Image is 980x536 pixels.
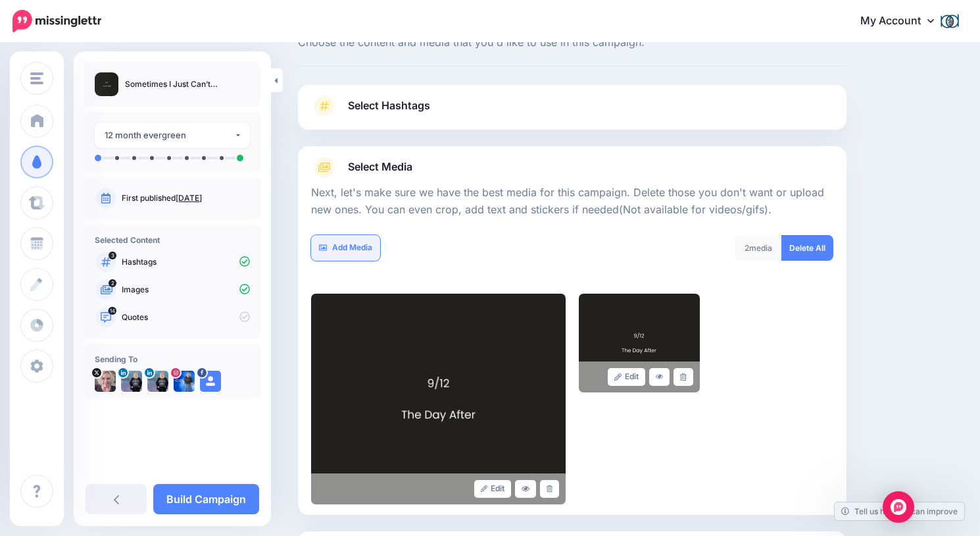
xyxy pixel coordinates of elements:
h4: Sending To [95,354,250,364]
div: Select Media [311,178,833,504]
a: My Account [847,5,960,38]
span: 2 [109,279,116,287]
a: Select Hashtags [311,95,833,130]
a: Delete All [781,235,833,261]
button: 12 month evergreen [95,122,250,148]
p: Sometimes I Just Can’t… [125,78,218,91]
div: Open Intercom Messenger [883,491,914,523]
a: Edit [474,480,512,498]
img: 245adce246493721b2a0bb98300b0527_large.jpg [579,294,700,392]
p: First published [122,192,250,204]
span: Select Media [348,158,412,176]
a: Select Media [311,157,833,178]
img: 1745372206321-36807.png [121,371,142,392]
img: 6dab5a534dc614a61160bd13d978843b_thumb.jpg [95,72,118,96]
img: menu.png [30,72,43,84]
p: Images [122,284,250,296]
span: Choose the content and media that you'd like to use in this campaign. [298,34,846,51]
img: 6dab5a534dc614a61160bd13d978843b_large.jpg [311,294,566,504]
img: 477450169_8437224229711701_1304168117862908113_n-bsa153366.jpg [174,371,195,392]
h4: Selected Content [95,235,250,245]
span: Select Hashtags [348,97,430,115]
img: user_default_image.png [200,371,221,392]
span: 14 [109,307,117,315]
div: media [735,235,782,261]
span: 2 [745,243,749,253]
img: Missinglettr [12,10,101,32]
p: Quotes [122,311,250,323]
img: 1745372206321-36807.png [147,371,168,392]
a: Edit [608,368,645,386]
a: [DATE] [176,193,202,203]
a: Tell us how we can improve [835,502,964,520]
span: 3 [109,252,116,259]
div: 12 month evergreen [105,128,234,143]
img: HpTv3zKU-1934.jpg [95,371,116,392]
a: Add Media [311,235,380,261]
p: Next, let's make sure we have the best media for this campaign. Delete those you don't want or up... [311,184,833,219]
p: Hashtags [122,256,250,268]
